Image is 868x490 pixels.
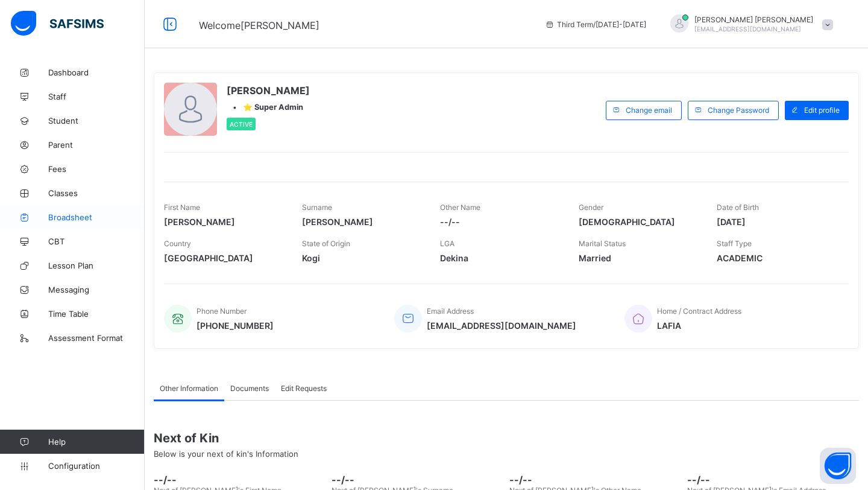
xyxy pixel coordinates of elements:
span: Marital Status [579,239,626,248]
span: --/-- [440,217,560,227]
span: Surname [302,203,332,212]
span: Staff Type [717,239,752,248]
span: Help [48,437,144,447]
span: Documents [230,384,269,393]
span: Email Address [427,307,474,316]
div: DorcasJeremiah [658,14,839,34]
img: safsims [11,11,104,36]
span: Student [48,116,145,126]
span: Dashboard [48,68,145,77]
span: Fees [48,164,145,174]
span: Below is your next of kin's Information [154,449,298,459]
span: [PERSON_NAME] [302,217,422,227]
span: [PHONE_NUMBER] [197,320,274,331]
span: Time Table [48,309,145,319]
span: Staff [48,92,145,101]
span: Date of Birth [717,203,759,212]
span: Other Information [160,384,218,393]
span: Welcome [PERSON_NAME] [199,19,319,31]
span: State of Origin [302,239,350,248]
span: CBT [48,237,145,246]
span: Assessment Format [48,333,145,343]
span: Lesson Plan [48,261,145,270]
span: ⭐ Super Admin [243,103,303,112]
span: Gender [579,203,603,212]
span: Classes [48,188,145,198]
button: Open asap [820,448,856,484]
span: ACADEMIC [717,253,837,263]
span: Kogi [302,253,422,263]
span: session/term information [545,20,646,29]
span: [EMAIL_ADDRESS][DOMAIN_NAME] [694,25,801,33]
div: • [227,103,310,112]
span: LGA [440,239,454,248]
span: [PERSON_NAME] [227,84,310,97]
span: [PERSON_NAME] [PERSON_NAME] [694,15,813,24]
span: --/-- [509,474,681,486]
span: [GEOGRAPHIC_DATA] [164,253,284,263]
span: Edit Requests [281,384,327,393]
span: Country [164,239,191,248]
span: [PERSON_NAME] [164,217,284,227]
span: LAFIA [657,320,741,331]
span: --/-- [687,474,859,486]
span: Active [230,121,253,128]
span: [DATE] [717,217,837,227]
span: Dekina [440,253,560,263]
span: Broadsheet [48,212,145,222]
span: Married [579,253,699,263]
span: Home / Contract Address [657,307,741,316]
span: [EMAIL_ADDRESS][DOMAIN_NAME] [427,320,576,331]
span: Next of Kin [154,431,859,445]
span: Change Password [708,106,769,115]
span: Other Name [440,203,480,212]
span: Parent [48,140,145,150]
span: --/-- [154,474,325,486]
span: Configuration [48,461,144,471]
span: First Name [164,203,200,212]
span: Change email [626,106,672,115]
span: --/-- [332,474,503,486]
span: Edit profile [804,106,840,115]
span: [DEMOGRAPHIC_DATA] [579,217,699,227]
span: Phone Number [197,307,247,316]
span: Messaging [48,285,145,294]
